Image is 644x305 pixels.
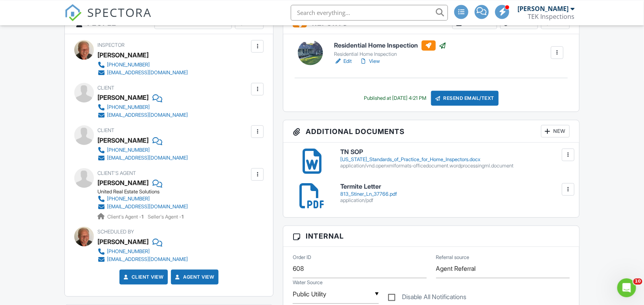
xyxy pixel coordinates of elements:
div: [PHONE_NUMBER] [107,61,150,68]
div: Published at [DATE] 4:21 PM [364,95,426,101]
a: [PHONE_NUMBER] [97,247,188,255]
input: Search everything... [291,5,448,20]
h6: Residential Home Inspection [334,40,447,50]
span: Seller's Agent - [148,213,183,219]
a: Termite Letter 813_Stiner_Ln_37766.pdf application/pdf [341,183,570,203]
div: [US_STATE]_Standards_of_Practice_for_Home_Inspectors.docx [341,156,570,162]
a: [EMAIL_ADDRESS][DOMAIN_NAME] [97,154,188,162]
a: [EMAIL_ADDRESS][DOMAIN_NAME] [97,202,188,210]
label: Referral source [436,254,470,261]
a: TN SOP [US_STATE]_Standards_of_Practice_for_Home_Inspectors.docx application/vnd.openxmlformats-o... [341,148,570,168]
span: 10 [633,278,642,285]
span: Client's Agent - [107,213,145,219]
div: 813_Stiner_Ln_37766.pdf [341,191,570,197]
div: [PHONE_NUMBER] [107,147,150,153]
label: Order ID [293,254,311,261]
div: [PERSON_NAME] [97,49,149,61]
span: Client's Agent [97,170,136,176]
iframe: Intercom live chat [617,278,636,297]
div: United Real Estate Solutions [97,188,194,195]
span: Scheduled By [97,228,134,234]
h3: Internal [283,226,579,246]
div: Resend Email/Text [431,90,499,105]
strong: 1 [182,213,183,219]
label: Water Source [293,279,323,286]
div: New [541,125,570,137]
a: [EMAIL_ADDRESS][DOMAIN_NAME] [97,111,188,119]
div: [PHONE_NUMBER] [107,195,150,202]
div: [PERSON_NAME] [517,5,569,13]
a: Client View [122,273,164,281]
div: [PHONE_NUMBER] [107,104,150,110]
a: Edit [334,57,352,65]
div: [PERSON_NAME] [97,235,149,247]
div: [PERSON_NAME] [97,134,149,146]
a: [PHONE_NUMBER] [97,146,188,154]
a: [EMAIL_ADDRESS][DOMAIN_NAME] [97,255,188,263]
div: [EMAIL_ADDRESS][DOMAIN_NAME] [107,203,188,209]
a: Agent View [174,273,214,281]
h3: Additional Documents [283,120,579,142]
span: SPECTORA [87,4,152,20]
a: View [360,57,380,65]
a: [PERSON_NAME] [97,176,149,188]
img: The Best Home Inspection Software - Spectora [64,4,82,21]
div: Residential Home Inspection [334,51,447,57]
a: SPECTORA [64,11,152,27]
div: [PERSON_NAME] [97,91,149,103]
a: [EMAIL_ADDRESS][DOMAIN_NAME] [97,68,188,76]
div: [EMAIL_ADDRESS][DOMAIN_NAME] [107,112,188,118]
span: Client [97,85,114,90]
div: [EMAIL_ADDRESS][DOMAIN_NAME] [107,154,188,161]
div: [EMAIL_ADDRESS][DOMAIN_NAME] [107,69,188,75]
div: [EMAIL_ADDRESS][DOMAIN_NAME] [107,256,188,262]
a: [PHONE_NUMBER] [97,61,188,68]
div: TEK Inspections [528,13,574,20]
strong: 1 [141,213,143,219]
label: Disable All Notifications [388,293,466,303]
div: [PHONE_NUMBER] [107,248,150,254]
a: [PHONE_NUMBER] [97,103,188,111]
div: application/pdf [341,197,570,203]
span: Client [97,127,114,133]
a: [PHONE_NUMBER] [97,195,188,202]
h6: Termite Letter [341,183,570,190]
a: Residential Home Inspection Residential Home Inspection [334,40,447,57]
div: application/vnd.openxmlformats-officedocument.wordprocessingml.document [341,162,570,169]
h6: TN SOP [341,148,570,155]
span: Inspector [97,42,125,48]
